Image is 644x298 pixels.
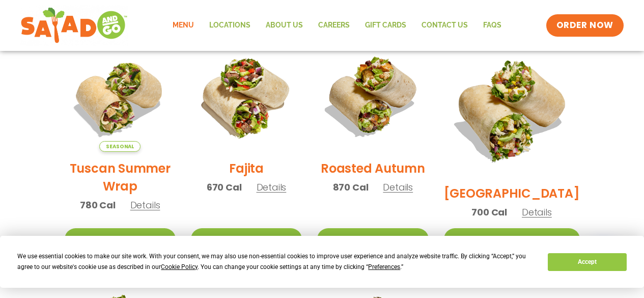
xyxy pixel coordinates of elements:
[20,5,128,46] img: new-SAG-logo-768×292
[130,199,160,211] span: Details
[522,206,552,219] span: Details
[317,228,428,250] a: Start Your Order
[444,228,580,250] a: Start Your Order
[357,14,414,37] a: GIFT CARDS
[80,198,116,212] span: 780 Cal
[99,141,141,152] span: Seasonal
[475,14,509,37] a: FAQs
[165,14,509,37] nav: Menu
[317,41,428,152] img: Product photo for Roasted Autumn Wrap
[556,19,613,32] span: ORDER NOW
[383,181,413,194] span: Details
[444,184,580,202] h2: [GEOGRAPHIC_DATA]
[65,41,176,152] img: Product photo for Tuscan Summer Wrap
[65,228,176,250] a: Start Your Order
[311,14,357,37] a: Careers
[546,14,624,37] a: ORDER NOW
[444,41,580,177] img: Product photo for BBQ Ranch Wrap
[17,251,536,273] div: We use essential cookies to make our site work. With your consent, we may also use non-essential ...
[191,228,302,250] a: Start Your Order
[368,263,400,270] span: Preferences
[191,41,302,152] img: Product photo for Fajita Wrap
[414,14,475,37] a: Contact Us
[65,159,176,195] h2: Tuscan Summer Wrap
[258,14,311,37] a: About Us
[229,159,264,177] h2: Fajita
[165,14,202,37] a: Menu
[333,180,369,194] span: 870 Cal
[207,180,242,194] span: 670 Cal
[548,253,626,271] button: Accept
[202,14,258,37] a: Locations
[257,181,287,194] span: Details
[471,205,507,219] span: 700 Cal
[321,159,425,177] h2: Roasted Autumn
[161,263,198,270] span: Cookie Policy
